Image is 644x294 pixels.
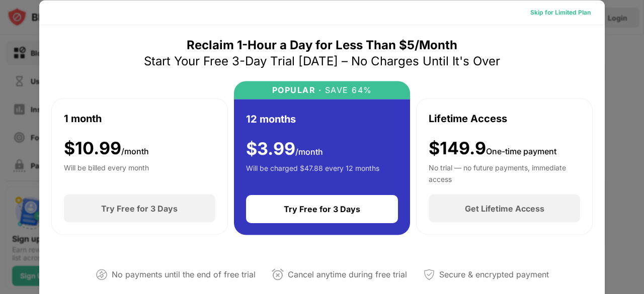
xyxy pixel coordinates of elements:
div: Get Lifetime Access [465,204,544,214]
div: 12 months [246,111,296,126]
img: secured-payment [423,268,435,280]
div: Skip for Limited Plan [530,7,591,17]
div: No payments until the end of free trial [112,267,256,282]
div: Try Free for 3 Days [284,204,360,214]
div: 1 month [64,111,102,126]
div: Cancel anytime during free trial [288,267,407,282]
img: cancel-anytime [272,268,284,280]
img: not-paying [96,268,108,280]
div: POPULAR · [272,85,322,94]
span: One-time payment [486,146,556,156]
div: Secure & encrypted payment [439,267,549,282]
div: Start Your Free 3-Day Trial [DATE] – No Charges Until It's Over [144,53,500,69]
div: $ 3.99 [246,138,323,159]
div: SAVE 64% [321,85,372,94]
span: /month [121,146,149,156]
div: Will be charged $47.88 every 12 months [246,163,379,183]
div: Will be billed every month [64,162,149,182]
div: No trial — no future payments, immediate access [429,162,580,182]
div: $149.9 [429,138,556,158]
div: Reclaim 1-Hour a Day for Less Than $5/Month [187,37,457,53]
div: Try Free for 3 Days [101,204,178,214]
div: Lifetime Access [429,111,507,126]
span: /month [295,146,323,156]
div: $ 10.99 [64,138,149,158]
